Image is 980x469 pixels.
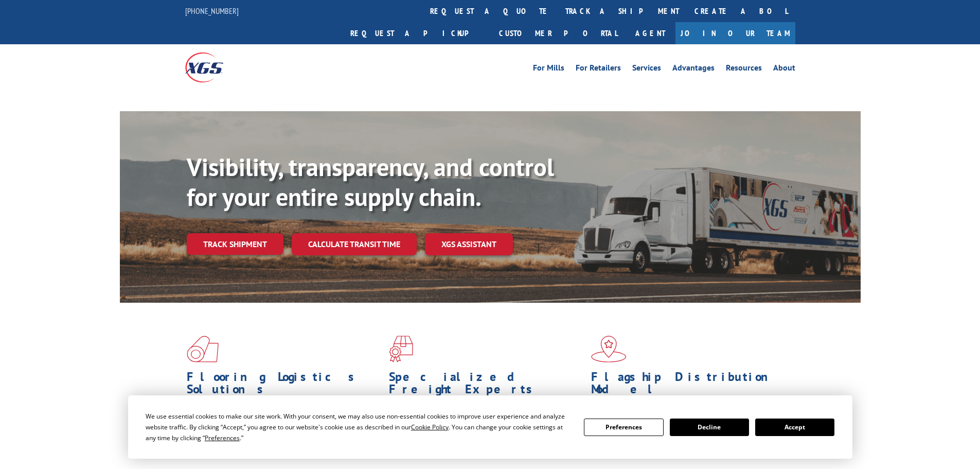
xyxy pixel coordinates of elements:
[773,64,795,75] a: About
[187,233,283,255] a: Track shipment
[187,336,219,362] img: xgs-icon-total-supply-chain-intelligence-red
[591,371,786,401] h1: Flagship Distribution Model
[625,22,675,44] a: Agent
[584,419,663,436] button: Preferences
[591,336,627,362] img: xgs-icon-flagship-distribution-model-red
[411,423,449,431] span: Cookie Policy
[672,64,715,75] a: Advantages
[675,22,795,44] a: Join Our Team
[670,419,749,436] button: Decline
[491,22,625,44] a: Customer Portal
[389,371,583,401] h1: Specialized Freight Experts
[425,233,513,255] a: XGS ASSISTANT
[128,395,852,459] div: Cookie Consent Prompt
[632,64,661,75] a: Services
[576,64,621,75] a: For Retailers
[533,64,564,75] a: For Mills
[187,371,381,401] h1: Flooring Logistics Solutions
[726,64,762,75] a: Resources
[185,6,239,16] a: [PHONE_NUMBER]
[343,22,491,44] a: Request a pickup
[389,336,413,362] img: xgs-icon-focused-on-flooring-red
[205,433,240,442] span: Preferences
[146,411,572,443] div: We use essential cookies to make our site work. With your consent, we may also use non-essential ...
[187,151,554,213] b: Visibility, transparency, and control for your entire supply chain.
[755,419,834,436] button: Accept
[292,233,417,255] a: Calculate transit time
